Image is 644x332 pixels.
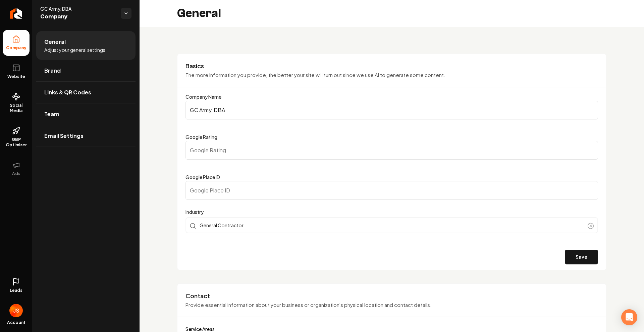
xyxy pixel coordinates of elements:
[40,5,115,12] span: GC Army, DBA
[185,301,598,309] p: Provide essential information about your business or organization's physical location and contact...
[177,7,221,20] h2: General
[3,137,30,148] span: GBP Optimizer
[3,272,30,299] a: Leads
[44,38,66,46] span: General
[44,88,91,96] span: Links & QR Codes
[44,47,107,53] span: Adjust your general settings.
[185,326,215,332] label: Service Areas
[44,132,84,140] span: Email Settings
[36,125,136,147] a: Email Settings
[185,101,598,119] input: Company Name
[3,87,30,119] a: Social Media
[621,309,637,325] div: Open Intercom Messenger
[185,62,598,70] h3: Basics
[40,12,115,21] span: Company
[36,103,136,125] a: Team
[10,288,22,293] span: Leads
[44,67,61,75] span: Brand
[44,110,59,118] span: Team
[9,301,23,317] button: Open user button
[3,59,30,85] a: Website
[5,74,28,79] span: Website
[185,208,598,216] label: Industry
[10,8,22,19] img: Rebolt Logo
[9,304,23,317] img: James Shamoun
[36,60,136,81] a: Brand
[3,103,30,113] span: Social Media
[3,121,30,153] a: GBP Optimizer
[3,156,30,182] button: Ads
[185,174,220,180] label: Google Place ID
[185,181,598,200] input: Google Place ID
[185,94,221,100] label: Company Name
[565,250,598,264] button: Save
[3,45,29,51] span: Company
[36,82,136,103] a: Links & QR Codes
[7,320,25,325] span: Account
[185,141,598,160] input: Google Rating
[185,292,598,300] h3: Contact
[185,134,217,140] label: Google Rating
[185,71,598,79] p: The more information you provide, the better your site will turn out since we use AI to generate ...
[9,171,23,176] span: Ads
